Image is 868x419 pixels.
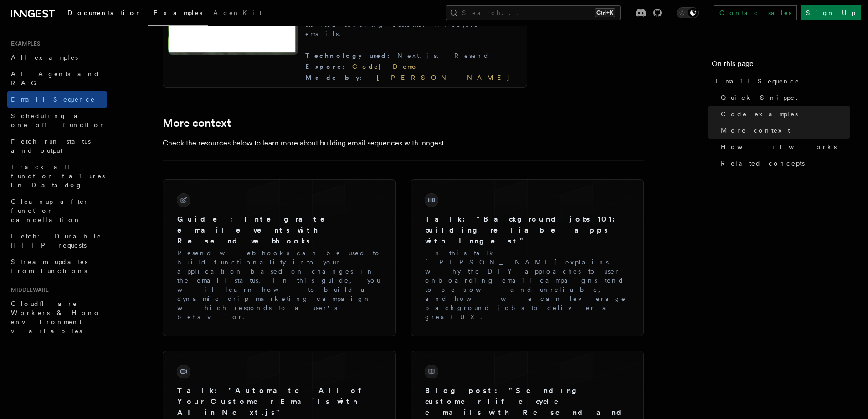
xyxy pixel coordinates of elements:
a: Email Sequence [7,91,107,108]
h4: On this page [712,58,850,73]
span: Email Sequence [11,96,95,103]
a: More context [163,117,231,129]
span: Cloudflare Workers & Hono environment variables [11,300,101,335]
a: Code examples [717,106,850,122]
span: Cleanup after function cancellation [11,198,89,223]
a: Quick Snippet [717,89,850,106]
span: Made by : [305,74,370,81]
a: AI Agents and RAG [7,66,107,91]
div: | [305,62,522,71]
span: Middleware [7,286,49,294]
a: Stream updates from functions [7,253,107,279]
a: Demo [393,63,418,70]
span: Email Sequence [715,77,800,86]
span: Technology used : [305,52,397,59]
span: Scheduling a one-off function [11,112,107,129]
a: [PERSON_NAME] [370,74,510,81]
span: Stream updates from functions [11,258,87,274]
h3: Talk: "Automate All of Your Customer Emails with AI in Next.js" [177,385,381,418]
span: Examples [154,9,202,16]
a: Cleanup after function cancellation [7,193,107,228]
span: More context [721,126,790,135]
span: Explore : [305,63,352,70]
a: Email Sequence [712,73,850,89]
a: How it works [717,139,850,155]
span: AgentKit [213,9,262,16]
span: Fetch run status and output [11,138,91,154]
span: AI Agents and RAG [11,70,100,87]
kbd: Ctrl+K [595,8,615,17]
button: Toggle dark mode [677,7,699,18]
span: Fetch: Durable HTTP requests [11,233,102,249]
a: Contact sales [714,5,797,20]
span: Related concepts [721,159,805,168]
p: In this talk [PERSON_NAME] explains why the DIY approaches to user onboarding email campaigns ten... [425,248,629,321]
h3: Guide: Integrate email events with Resend webhooks [177,214,381,247]
span: Documentation [67,9,143,16]
a: AgentKit [208,3,267,25]
a: Talk: "Background jobs 101: building reliable apps with Inngest"In this talk [PERSON_NAME] explai... [418,186,637,329]
span: Code examples [721,109,798,119]
span: Examples [7,40,40,47]
a: More context [717,122,850,139]
p: Check the resources below to learn more about building email sequences with Inngest. [163,137,527,150]
span: Quick Snippet [721,93,797,102]
a: Sign Up [801,5,861,20]
a: Examples [148,3,208,26]
a: Code [352,63,379,70]
a: Related concepts [717,155,850,171]
span: How it works [721,142,837,151]
a: Guide: Integrate email events with Resend webhooksResend webhooks can be used to build functional... [170,186,389,329]
a: Track all function failures in Datadog [7,159,107,193]
span: Track all function failures in Datadog [11,163,105,189]
button: Search...Ctrl+K [446,5,621,20]
h3: Talk: "Background jobs 101: building reliable apps with Inngest" [425,214,629,247]
a: All examples [7,49,107,66]
div: Next.js, Resend [305,51,522,60]
p: Resend webhooks can be used to build functionality into your application based on changes in the ... [177,248,381,321]
a: Fetch: Durable HTTP requests [7,228,107,253]
a: Cloudflare Workers & Hono environment variables [7,295,107,339]
a: Fetch run status and output [7,133,107,159]
span: All examples [11,54,78,61]
a: Documentation [62,3,148,25]
a: Scheduling a one-off function [7,108,107,133]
